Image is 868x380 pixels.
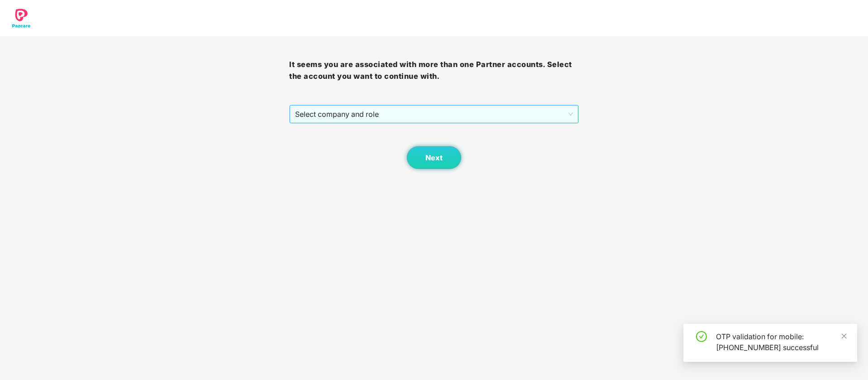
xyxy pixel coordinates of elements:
button: Next [407,146,461,169]
h3: It seems you are associated with more than one Partner accounts. Select the account you want to c... [289,59,578,82]
span: Next [425,154,443,162]
span: close [841,333,847,339]
span: Select company and role [295,106,572,123]
div: OTP validation for mobile: [PHONE_NUMBER] successful [716,331,846,353]
span: check-circle [696,331,707,342]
